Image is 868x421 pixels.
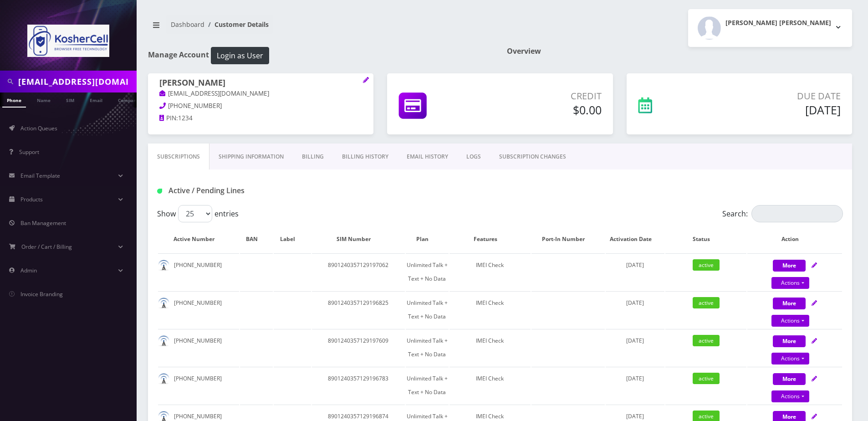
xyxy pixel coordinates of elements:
h2: [PERSON_NAME] [PERSON_NAME] [725,19,831,27]
span: Action Queues [20,124,57,132]
img: Active / Pending Lines [157,189,162,194]
a: [EMAIL_ADDRESS][DOMAIN_NAME] [159,89,269,98]
a: Name [32,92,55,107]
img: default.png [158,335,169,347]
td: Unlimited Talk + Text + No Data [406,329,449,366]
a: SIM [61,92,79,107]
span: [DATE] [626,412,644,420]
span: Products [20,195,43,203]
td: Unlimited Talk + Text + No Data [406,291,449,328]
span: [PHONE_NUMBER] [168,102,222,110]
th: Label: activate to sort column ascending [274,226,311,252]
button: More [773,373,806,385]
a: Login as User [209,50,269,60]
button: Login as User [211,47,269,64]
h1: [PERSON_NAME] [159,78,362,89]
td: 8901240357129196825 [312,291,405,328]
div: IMEI Check [449,258,531,272]
span: active [693,259,720,271]
span: [DATE] [626,261,644,269]
button: More [773,298,806,309]
span: active [693,373,720,384]
a: Company [113,92,144,107]
td: [PHONE_NUMBER] [158,329,239,366]
a: EMAIL HISTORY [398,144,457,170]
td: [PHONE_NUMBER] [158,291,239,328]
li: Customer Details [204,20,269,29]
h1: Overview [507,47,852,56]
td: [PHONE_NUMBER] [158,367,239,404]
a: Billing History [333,144,398,170]
span: [DATE] [626,337,644,344]
div: IMEI Check [449,334,531,348]
a: Dashboard [171,20,204,29]
a: Actions [771,353,809,365]
div: IMEI Check [449,296,531,310]
button: More [773,260,806,272]
input: Search: [751,205,843,222]
a: Actions [771,277,809,289]
img: default.png [158,260,169,271]
button: More [773,335,806,347]
h5: $0.00 [489,103,601,117]
a: Actions [771,315,809,327]
span: active [693,297,720,308]
h1: Active / Pending Lines [157,186,377,195]
th: BAN: activate to sort column ascending [240,226,273,252]
a: LOGS [457,144,490,170]
td: 8901240357129196783 [312,367,405,404]
p: Credit [489,89,601,103]
select: Showentries [178,205,212,222]
a: SUBSCRIPTION CHANGES [490,144,575,170]
th: Active Number: activate to sort column ascending [158,226,239,252]
label: Search: [722,205,843,222]
div: IMEI Check [449,372,531,385]
a: Subscriptions [148,144,209,170]
a: Phone [2,92,26,108]
td: 8901240357129197062 [312,253,405,290]
p: Due Date [710,89,841,103]
img: KosherCell [27,25,109,57]
input: Search in Company [18,73,134,90]
span: Order / Cart / Billing [21,243,72,251]
th: Action: activate to sort column ascending [747,226,842,252]
th: Status: activate to sort column ascending [665,226,746,252]
span: Email Template [20,172,60,180]
a: Actions [771,390,809,402]
th: Plan: activate to sort column ascending [406,226,449,252]
td: 8901240357129197609 [312,329,405,366]
span: Ban Management [20,219,66,227]
a: Shipping Information [209,144,293,170]
span: Invoice Branding [20,290,63,298]
a: Billing [293,144,333,170]
h1: Manage Account [148,47,493,64]
th: Port-In Number: activate to sort column ascending [531,226,605,252]
img: default.png [158,373,169,385]
h5: [DATE] [710,103,841,117]
a: PIN: [159,114,178,123]
span: active [693,335,720,346]
td: Unlimited Talk + Text + No Data [406,253,449,290]
span: Support [19,148,39,156]
button: [PERSON_NAME] [PERSON_NAME] [688,9,852,47]
td: Unlimited Talk + Text + No Data [406,367,449,404]
span: [DATE] [626,375,644,382]
span: 1234 [178,114,193,122]
img: default.png [158,298,169,309]
th: Features: activate to sort column ascending [449,226,531,252]
a: Email [85,92,107,107]
td: [PHONE_NUMBER] [158,253,239,290]
th: Activation Date: activate to sort column ascending [606,226,664,252]
label: Show entries [157,205,239,222]
span: Admin [20,267,37,274]
th: SIM Number: activate to sort column ascending [312,226,405,252]
span: [DATE] [626,299,644,307]
nav: breadcrumb [148,15,493,41]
